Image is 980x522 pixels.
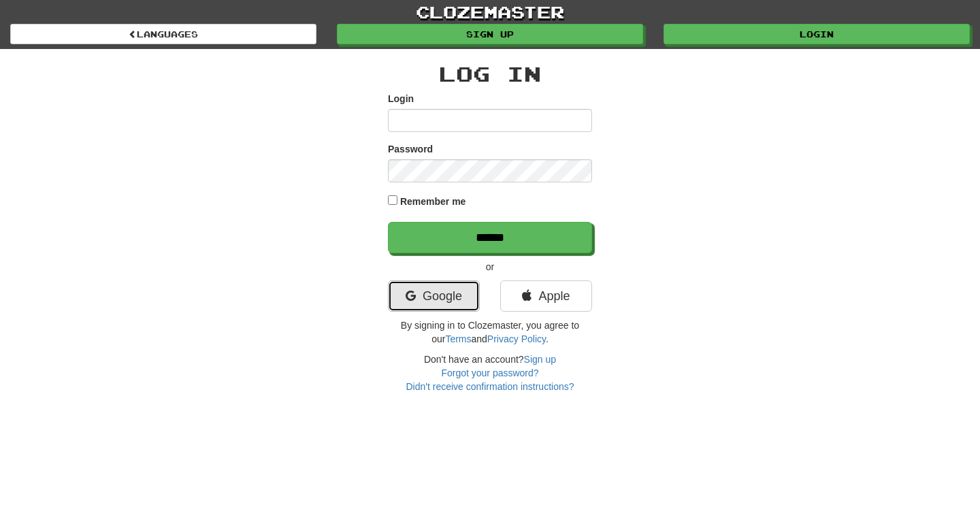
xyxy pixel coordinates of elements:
a: Didn't receive confirmation instructions? [406,381,574,392]
h2: Log In [388,63,592,85]
a: Apple [500,280,592,312]
label: Login [388,92,414,105]
a: Sign up [337,24,643,44]
a: Sign up [524,354,556,365]
label: Password [388,142,433,156]
a: Languages [10,24,316,44]
p: By signing in to Clozemaster, you agree to our and . [388,319,592,346]
a: Privacy Policy [487,333,546,344]
p: or [388,260,592,274]
div: Don't have an account? [388,353,592,393]
a: Login [664,24,970,44]
label: Remember me [400,195,466,208]
a: Forgot your password? [441,368,538,378]
a: Google [388,280,480,312]
a: Terms [445,333,471,344]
